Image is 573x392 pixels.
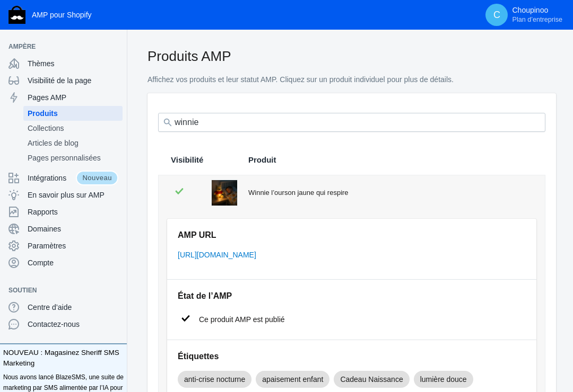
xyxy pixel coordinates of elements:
[28,92,118,103] span: Pages AMP
[248,155,276,165] span: Produit
[28,302,118,313] span: Centre d’aide
[28,224,118,234] span: Domaines
[23,106,123,121] a: Produits
[178,351,526,362] h5: Étiquettes
[414,371,473,388] mat-chip: lumière douce
[4,203,123,220] a: Rapports
[512,15,562,24] span: Plan d’entreprise
[512,6,548,14] font: Choupinoo
[8,41,108,52] span: AMPÈRE
[4,186,123,203] a: En savoir plus sur AMP
[147,47,556,66] h2: Produits AMP
[28,138,118,148] span: Articles de blog
[28,123,118,133] span: Collections
[28,207,118,217] span: Rapports
[28,58,118,69] span: Thèmes
[256,371,329,388] mat-chip: apaisement enfant
[4,55,123,72] a: Thèmes
[171,155,203,165] span: Visibilité
[199,314,285,325] span: Ce produit AMP est publié
[158,113,545,132] input: Rechercher des produits
[28,108,118,119] span: Produits
[23,150,123,165] a: Pages personnalisées
[28,153,118,163] span: Pages personnalisées
[212,180,237,206] img: winnie-ourson-jaune-qui-respire-sommeil.webp
[4,72,123,89] a: Visibilité de la page
[4,316,123,333] a: Contactez-nous
[4,89,123,106] a: Pages AMP
[4,237,123,254] a: Paramètres
[491,10,502,20] span: C
[108,288,125,292] button: Ajouter une vente canal
[520,339,560,379] iframe: Drift Widget Chat Controller
[76,171,118,185] span: Nouveau
[28,240,118,251] span: Paramètres
[178,229,526,240] h5: AMP URL
[4,170,123,186] a: IntégrationsNouveau
[28,173,76,183] span: Intégrations
[178,290,526,301] h5: État de l’AMP
[28,75,118,86] span: Visibilité de la page
[178,251,256,259] a: [URL][DOMAIN_NAME]
[4,254,123,271] a: Compte
[28,319,118,329] span: Contactez-nous
[32,11,92,19] span: AMP pour Shopify
[147,75,556,85] p: Affichez vos produits et leur statut AMP. Cliquez sur un produit individuel pour plus de détails.
[8,285,108,296] span: Soutien
[23,136,123,150] a: Articles de blog
[28,257,118,268] span: Compte
[248,188,532,198] div: Winnie l’ourson jaune qui respire
[108,44,125,49] button: Ajouter une vente canal
[28,190,118,200] span: En savoir plus sur AMP
[178,371,251,388] mat-chip: anti-crise nocturne
[4,220,123,237] a: Domaines
[23,121,123,136] a: Collections
[334,371,409,388] mat-chip: Cadeau Naissance
[8,6,25,24] img: Acheter le logo du shérif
